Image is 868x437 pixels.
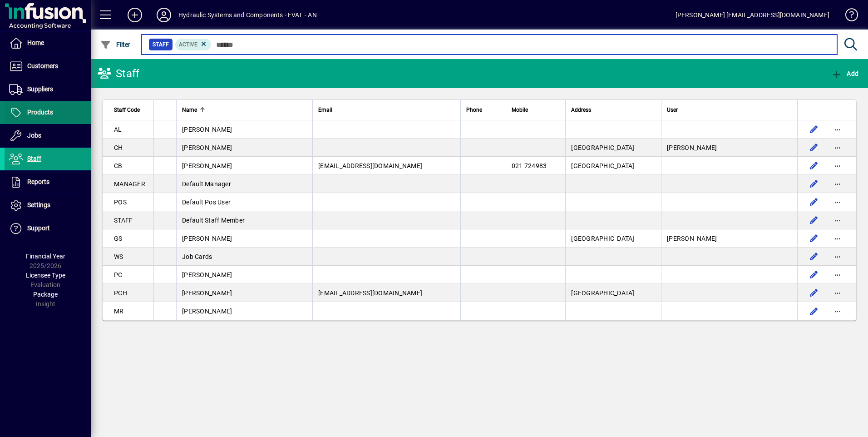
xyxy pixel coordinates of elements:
span: AL [114,126,122,133]
button: More options [830,195,845,209]
button: More options [830,268,845,282]
span: Phone [466,105,482,115]
span: Jobs [27,132,41,139]
a: Support [5,217,91,240]
span: Staff Code [114,105,140,115]
span: Reports [27,178,49,185]
div: User [667,105,792,115]
div: Staff [98,66,139,81]
span: 021 724983 [512,162,547,169]
button: Profile [149,7,178,23]
span: Default Manager [182,180,231,188]
span: Default Pos User [182,199,231,206]
span: WS [114,253,123,260]
div: Name [182,105,307,115]
button: Filter [98,36,133,53]
span: Name [182,105,197,115]
span: [PERSON_NAME] [182,144,232,151]
span: CB [114,162,123,169]
span: GS [114,235,123,242]
a: Settings [5,194,91,217]
button: Edit [807,177,821,191]
span: MR [114,308,124,315]
button: More options [830,213,845,228]
span: Settings [27,201,50,209]
span: [EMAIL_ADDRESS][DOMAIN_NAME] [318,162,422,169]
button: More options [830,249,845,264]
button: Edit [807,268,821,282]
td: [GEOGRAPHIC_DATA] [565,157,661,175]
span: Staff [27,155,41,162]
span: Customers [27,62,58,70]
span: [PERSON_NAME] [182,308,232,315]
span: STAFF [114,217,133,224]
span: CH [114,144,123,151]
span: Add [831,70,858,77]
button: Edit [807,122,821,137]
span: Email [318,105,332,115]
button: Edit [807,249,821,264]
button: More options [830,286,845,300]
span: PC [114,271,123,278]
span: Default Staff Member [182,217,245,224]
div: Staff Code [114,105,148,115]
span: Address [571,105,591,115]
span: Licensee Type [26,272,65,279]
button: Add [120,7,149,23]
span: Staff [153,40,169,49]
div: Mobile [512,105,560,115]
button: Edit [807,195,821,209]
button: Edit [807,286,821,300]
span: [EMAIL_ADDRESS][DOMAIN_NAME] [318,289,422,297]
button: More options [830,140,845,155]
a: Products [5,101,91,124]
button: Edit [807,231,821,246]
button: Edit [807,140,821,155]
button: Edit [807,159,821,173]
span: Job Cards [182,253,212,260]
span: Filter [100,41,131,48]
span: [PERSON_NAME] [182,162,232,169]
div: Email [318,105,455,115]
td: [GEOGRAPHIC_DATA] [565,139,661,157]
a: Reports [5,171,91,194]
span: Package [33,291,58,298]
button: More options [830,177,845,191]
span: [PERSON_NAME] [182,271,232,278]
span: Mobile [512,105,528,115]
span: [PERSON_NAME] [667,144,717,151]
a: Knowledge Base [838,2,857,31]
div: Phone [466,105,500,115]
a: Jobs [5,124,91,147]
span: Home [27,39,44,46]
td: [GEOGRAPHIC_DATA] [565,229,661,248]
button: More options [830,159,845,173]
span: [PERSON_NAME] [667,235,717,242]
span: Active [179,41,197,48]
span: Support [27,224,50,232]
mat-chip: Activation Status: Active [175,39,212,50]
span: User [667,105,678,115]
div: [PERSON_NAME] [EMAIL_ADDRESS][DOMAIN_NAME] [676,8,829,22]
span: [PERSON_NAME] [182,289,232,297]
button: Edit [807,304,821,318]
button: Edit [807,213,821,228]
button: Add [829,65,861,82]
span: POS [114,199,127,206]
button: More options [830,122,845,137]
span: Financial Year [26,253,65,260]
div: Hydraulic Systems and Components - EVAL - AN [178,8,317,22]
span: PCH [114,289,127,297]
span: Suppliers [27,85,53,93]
button: More options [830,304,845,318]
span: MANAGER [114,180,145,188]
a: Customers [5,55,91,78]
span: Products [27,109,53,116]
span: [PERSON_NAME] [182,126,232,133]
a: Home [5,32,91,55]
a: Suppliers [5,78,91,101]
button: More options [830,231,845,246]
span: [PERSON_NAME] [182,235,232,242]
td: [GEOGRAPHIC_DATA] [565,284,661,302]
